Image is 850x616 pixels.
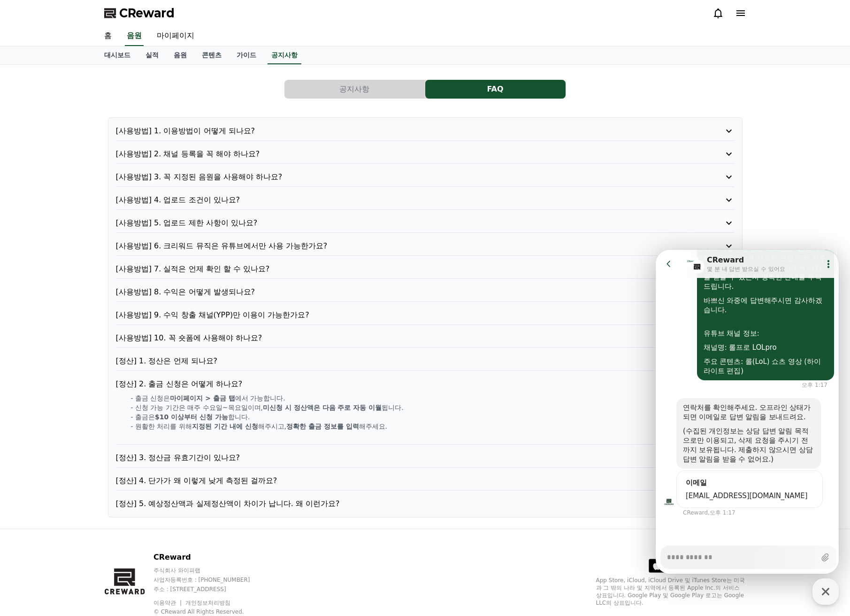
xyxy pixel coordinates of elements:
[138,46,166,64] a: 실적
[116,217,685,229] p: [사용방법] 5. 업로드 제한 사항이 있나요?
[116,194,735,206] button: [사용방법] 4. 업로드 조건이 있나요?
[116,475,685,486] p: [정산] 4. 단가가 왜 이렇게 낮게 측정된 걸까요?
[116,332,735,344] button: [사용방법] 10. 꼭 숏폼에 사용해야 하나요?
[131,412,735,422] p: - 출금은 합니다.
[116,452,685,463] p: [정산] 3. 정산금 유효기간이 있나요?
[185,600,230,606] a: 개인정보처리방침
[425,80,566,99] a: FAQ
[153,585,268,593] p: 주소 : [STREET_ADDRESS]
[116,148,685,160] p: [사용방법] 2. 채널 등록을 꼭 해야 하나요?
[116,171,685,183] p: [사용방법] 3. 꼭 지정된 음원을 사용해야 하나요?
[263,404,382,411] strong: 미신청 시 정산액은 다음 주로 자동 이월
[125,26,144,46] a: 음원
[116,498,735,509] button: [정산] 5. 예상정산액과 실제정산액이 차이가 납니다. 왜 이런가요?
[153,567,268,574] p: 주식회사 와이피랩
[153,552,268,563] p: CReward
[155,413,228,421] strong: $10 이상부터 신청 가능
[284,80,425,99] button: 공지사항
[116,217,735,229] button: [사용방법] 5. 업로드 제한 사항이 있나요?
[116,452,735,463] button: [정산] 3. 정산금 유효기간이 있나요?
[131,403,735,412] p: - 신청 가능 기간은 매주 수요일~목요일이며, 됩니다.
[425,80,566,99] button: FAQ
[116,378,685,390] p: [정산] 2. 출금 신청은 어떻게 하나요?
[116,240,735,252] button: [사용방법] 6. 크리워드 뮤직은 유튜브에서만 사용 가능한가요?
[116,263,735,275] button: [사용방법] 7. 실적은 언제 확인 할 수 있나요?
[229,46,264,64] a: 가이드
[596,577,746,607] p: App Store, iCloud, iCloud Drive 및 iTunes Store는 미국과 그 밖의 나라 및 지역에서 등록된 Apple Inc.의 서비스 상표입니다. Goo...
[116,286,685,298] p: [사용방법] 8. 수익은 어떻게 발생되나요?
[116,125,685,137] p: [사용방법] 1. 이용방법이 어떻게 되나요?
[116,309,685,321] p: [사용방법] 9. 수익 창출 채널(YPP)만 이용이 가능한가요?
[170,394,235,402] strong: 마이페이지 > 출금 탭
[149,26,202,46] a: 마이페이지
[116,286,735,298] button: [사용방법] 8. 수익은 어떻게 발생되나요?
[153,600,183,606] a: 이용약관
[116,378,735,390] button: [정산] 2. 출금 신청은 어떻게 하나요?
[116,498,685,509] p: [정산] 5. 예상정산액과 실제정산액이 차이가 납니다. 왜 이런가요?
[268,46,301,64] a: 공지사항
[116,171,735,183] button: [사용방법] 3. 꼭 지정된 음원을 사용해야 하나요?
[97,26,119,46] a: 홈
[116,194,685,206] p: [사용방법] 4. 업로드 조건이 있나요?
[97,46,138,64] a: 대시보드
[116,332,685,344] p: [사용방법] 10. 꼭 숏폼에 사용해야 하나요?
[116,263,685,275] p: [사용방법] 7. 실적은 언제 확인 할 수 있나요?
[116,355,735,367] button: [정산] 1. 정산은 언제 되나요?
[286,423,359,430] strong: 정확한 출금 정보를 입력
[153,576,268,584] p: 사업자등록번호 : [PHONE_NUMBER]
[166,46,194,64] a: 음원
[104,6,175,21] a: CReward
[131,393,735,403] p: - 출금 신청은 에서 가능합니다.
[116,240,685,252] p: [사용방법] 6. 크리워드 뮤직은 유튜브에서만 사용 가능한가요?
[192,423,258,430] strong: 지정된 기간 내에 신청
[116,125,735,137] button: [사용방법] 1. 이용방법이 어떻게 되나요?
[194,46,229,64] a: 콘텐츠
[116,475,735,486] button: [정산] 4. 단가가 왜 이렇게 낮게 측정된 걸까요?
[116,148,735,160] button: [사용방법] 2. 채널 등록을 꼭 해야 하나요?
[116,355,685,367] p: [정산] 1. 정산은 언제 되나요?
[119,6,175,21] span: CReward
[656,250,839,574] iframe: Channel chat
[284,80,425,99] a: 공지사항
[116,309,735,321] button: [사용방법] 9. 수익 창출 채널(YPP)만 이용이 가능한가요?
[153,608,268,616] p: © CReward All Rights Reserved.
[131,422,735,431] p: - 원활한 처리를 위해 해주시고, 해주세요.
